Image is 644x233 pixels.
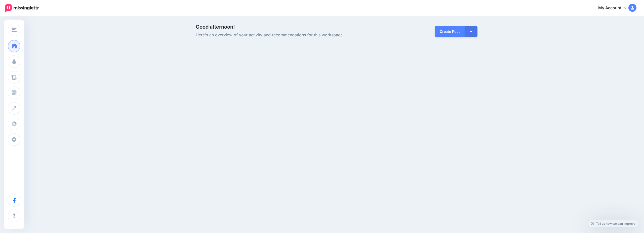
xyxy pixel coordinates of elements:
[196,32,381,38] span: Here's an overview of your activity and recommendations for this workspace.
[593,2,636,14] a: My Account
[5,4,39,12] img: Missinglettr
[588,220,638,227] a: Tell us how we can improve
[196,24,235,30] span: Good afternoon!
[12,28,17,32] img: menu.png
[470,31,472,32] img: arrow-down-white.png
[435,26,465,37] a: Create Post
